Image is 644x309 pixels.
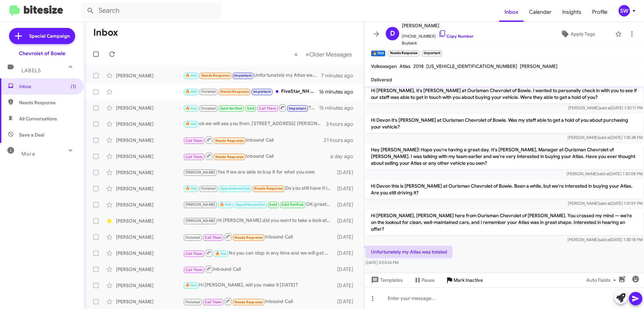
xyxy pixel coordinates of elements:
[116,153,183,160] div: [PERSON_NAME]
[19,115,57,122] span: All Conversations
[185,219,215,223] span: [PERSON_NAME]
[334,201,359,208] div: [DATE]
[183,249,334,257] div: No you can stop in any time and we will get you taken care of
[302,47,356,61] button: Next
[571,28,595,40] span: Apply Tags
[235,202,265,207] span: Appointment Set
[185,155,203,159] span: Call Them
[334,185,359,192] div: [DATE]
[183,88,319,95] div: FiveStar_NH Crn [DATE]-[DATE] $3.83 -2.0 Crn [DATE] $3.81 -2.0 Bns [DATE]-[DATE] $9.61 -2.5 Bns [...
[205,235,222,240] span: Call Them
[399,63,411,69] span: Atlas
[201,89,216,94] span: Finished
[366,246,452,258] p: Unfortunately my Atlas was totaled
[116,282,183,289] div: [PERSON_NAME]
[319,105,359,111] div: 15 minutes ago
[599,237,610,242] span: said at
[201,73,230,78] span: Needs Response
[116,298,183,305] div: [PERSON_NAME]
[309,51,352,58] span: Older Messages
[319,88,359,95] div: 16 minutes ago
[19,131,44,138] span: Save a Deal
[183,185,334,192] div: Do you still have it in stock?
[183,233,334,241] div: Inbound Call
[366,84,643,103] p: Hi [PERSON_NAME], it's [PERSON_NAME] at Ourisman Chevrolet of Bowie. I wanted to personally check...
[21,151,35,157] span: More
[334,234,359,240] div: [DATE]
[567,171,643,176] span: [PERSON_NAME] [DATE] 1:30:08 PM
[408,274,440,286] button: Pause
[370,274,403,286] span: Templates
[324,137,359,144] div: 21 hours ago
[334,266,359,273] div: [DATE]
[499,2,524,22] a: Inbox
[183,72,321,79] div: Unfortunately my Atlas was totaled
[185,170,215,175] span: [PERSON_NAME]
[116,72,183,79] div: [PERSON_NAME]
[371,77,392,83] span: Delivered
[371,50,385,56] small: 🔥 Hot
[116,105,183,111] div: [PERSON_NAME]
[413,63,424,69] span: 2018
[234,300,263,304] span: Needs Response
[520,63,557,69] span: [PERSON_NAME]
[185,252,203,256] span: Call Them
[185,186,197,191] span: 🔥 Hot
[259,106,276,111] span: Call Them
[116,201,183,208] div: [PERSON_NAME]
[306,50,309,59] span: »
[290,47,356,61] nav: Page navigation example
[366,180,643,199] p: Hi Devon this is [PERSON_NAME] at Ourisman Chevrolet of Bowie. Been a while, but we're interested...
[116,137,183,144] div: [PERSON_NAME]
[9,28,75,44] a: Special Campaign
[402,40,474,46] span: Buyback
[599,135,610,140] span: said at
[364,274,408,286] button: Templates
[613,5,637,16] button: SW
[334,298,359,305] div: [DATE]
[289,106,306,111] span: Important
[185,235,200,240] span: Finished
[116,121,183,127] div: [PERSON_NAME]
[402,30,474,40] span: [PHONE_NUMBER]
[334,250,359,257] div: [DATE]
[215,155,244,159] span: Needs Response
[185,139,203,143] span: Call Them
[71,83,76,90] span: (1)
[185,89,197,94] span: 🔥 Hot
[366,144,643,169] p: Hey [PERSON_NAME]! Hope you're having a great day. It's [PERSON_NAME], Manager at Ourisman Chevro...
[183,217,334,225] div: Hi [PERSON_NAME] did you want to take a look at anything in person?
[201,106,216,111] span: Finished
[366,260,398,265] span: [DATE] 3:03:24 PM
[93,27,118,38] h1: Inbox
[402,22,474,30] span: [PERSON_NAME]
[254,186,283,191] span: Needs Response
[183,168,334,176] div: Yes if we are able to buy it for what you owe
[422,50,442,56] small: Important
[116,169,183,176] div: [PERSON_NAME]
[524,2,557,22] a: Calendar
[220,106,243,111] span: Sold Verified
[330,153,359,160] div: a day ago
[371,63,397,69] span: Volkswagen
[183,136,324,144] div: Inbound Call
[185,106,197,111] span: 🔥 Hot
[390,28,395,39] span: D
[116,218,183,224] div: [PERSON_NAME]
[557,2,587,22] span: Insights
[183,152,330,160] div: Inbound Call
[185,300,200,304] span: Finished
[81,3,222,19] input: Search
[185,202,215,207] span: [PERSON_NAME]
[19,83,76,90] span: Inbox
[269,202,277,207] span: Sold
[253,89,271,94] span: Important
[185,73,197,78] span: 🔥 Hot
[586,274,619,286] span: Auto Fields
[183,281,334,289] div: Hi [PERSON_NAME], will you make it [DATE]?
[581,274,624,286] button: Auto Fields
[183,104,319,112] div: The tag process can take up to 60 days and the temp. registration is good for that long.
[587,2,613,22] span: Profile
[183,201,334,208] div: OK great to hear, I will let [PERSON_NAME] in finance know that you would like them emailed.
[19,99,76,106] span: Needs Response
